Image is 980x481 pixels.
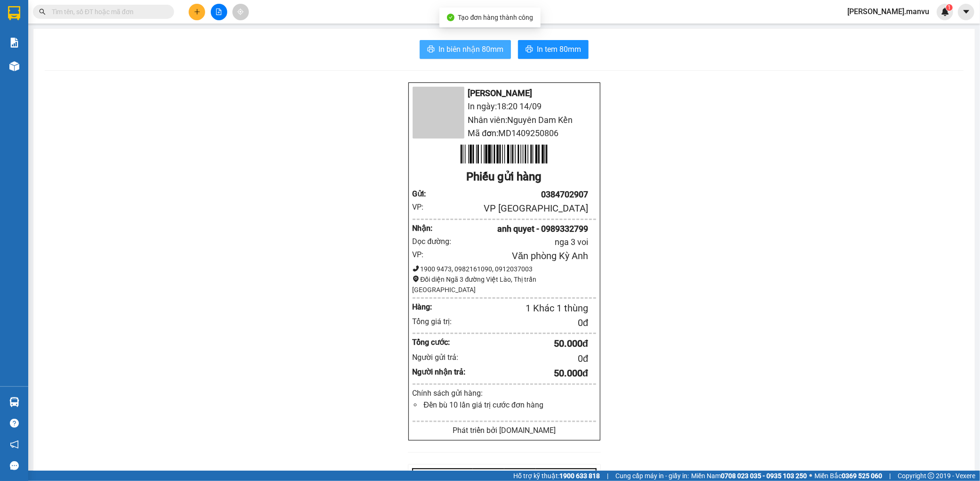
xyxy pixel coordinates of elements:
div: Đối diện Ngã 3 đường Việt Lào, Thị trấn [GEOGRAPHIC_DATA] [413,274,596,295]
span: printer [526,45,533,54]
div: VP: [413,249,436,261]
li: Mã đơn: MD1409250806 [413,127,596,140]
div: 0384702907 [435,188,588,201]
button: printerIn biên nhận 80mm [420,40,511,59]
span: ⚪️ [809,474,812,478]
div: Phiếu gửi hàng [413,168,596,186]
text: MD1409250799 [56,40,120,50]
div: Người gửi trả: [413,351,466,363]
span: Cung cấp máy in - giấy in: [615,471,689,481]
strong: 0369 525 060 [842,472,882,480]
span: environment [413,276,419,282]
button: file-add [211,4,227,20]
div: Người nhận trả: [413,366,466,378]
sup: 1 [946,4,953,11]
div: 0 đ [466,316,588,330]
span: Miền Nam [691,471,807,481]
span: Hỗ trợ kỹ thuật: [513,471,600,481]
span: plus [194,8,200,15]
span: message [10,461,19,470]
div: 50.000 đ [466,366,588,381]
span: check-circle [447,14,454,21]
div: VP: [413,201,436,213]
img: solution-icon [9,38,19,48]
strong: 1900 633 818 [559,472,600,480]
div: Tổng giá trị: [413,316,466,327]
span: In biên nhận 80mm [438,43,503,55]
img: logo-vxr [8,6,20,20]
div: nga 3 voi [458,236,588,249]
button: printerIn tem 80mm [518,40,589,59]
span: notification [10,440,19,449]
span: caret-down [962,8,971,16]
li: In ngày: 18:20 14/09 [413,100,596,113]
span: [PERSON_NAME].manvu [840,6,937,17]
div: Chính sách gửi hàng: [413,387,596,399]
span: question-circle [10,419,19,428]
div: 50.000 đ [466,336,588,351]
div: Gửi: VP [GEOGRAPHIC_DATA] [7,55,94,75]
button: plus [189,4,205,20]
span: In tem 80mm [537,43,581,55]
span: phone [413,265,419,272]
div: 1 Khác 1 thùng [451,301,589,316]
li: Nhân viên: Nguyên Dam Kền [413,114,596,127]
strong: 0708 023 035 - 0935 103 250 [721,472,807,480]
li: [PERSON_NAME] [413,87,596,100]
div: Tổng cước: [413,336,466,348]
img: warehouse-icon [9,397,19,407]
div: anh quyet - 0989332799 [435,222,588,236]
span: 1 [948,4,951,11]
span: copyright [928,473,934,479]
span: file-add [215,8,222,15]
span: | [889,471,891,481]
div: 0 đ [466,351,588,366]
span: search [39,8,46,15]
div: Phát triển bởi [DOMAIN_NAME] [413,424,596,436]
button: caret-down [958,4,974,20]
div: Nhận : [413,222,436,234]
div: Hàng: [413,301,451,313]
input: Tìm tên, số ĐT hoặc mã đơn [52,7,163,17]
div: Nhận: Dọc Đường [98,55,169,75]
span: aim [237,8,244,15]
div: 1900 9473, 0982161090, 0912037003 [413,264,596,274]
span: Tạo đơn hàng thành công [458,14,534,21]
div: Gửi : [413,188,436,200]
div: Văn phòng Kỳ Anh [435,249,588,263]
span: printer [427,45,435,54]
li: Đền bù 10 lần giá trị cước đơn hàng [422,399,596,411]
span: Miền Bắc [814,471,882,481]
span: | [607,471,608,481]
img: warehouse-icon [9,61,19,71]
img: icon-new-feature [941,8,949,16]
div: VP [GEOGRAPHIC_DATA] [435,201,588,216]
button: aim [232,4,249,20]
div: Dọc đường: [413,236,459,247]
